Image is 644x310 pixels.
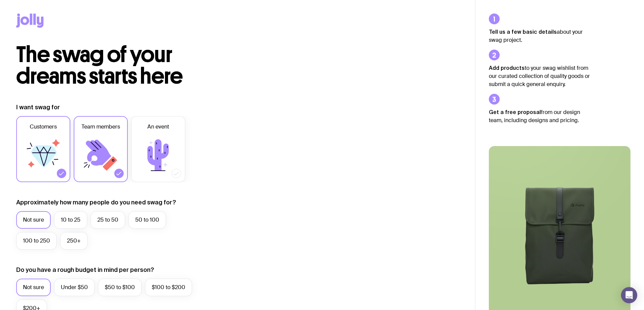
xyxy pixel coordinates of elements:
[489,65,525,71] strong: Add products
[145,279,192,296] label: $100 to $200
[60,232,88,250] label: 250+
[147,123,169,131] span: An event
[489,109,541,115] strong: Get a free proposal
[16,232,57,250] label: 100 to 250
[489,29,557,35] strong: Tell us a few basic details
[81,123,120,131] span: Team members
[16,198,176,206] label: Approximately how many people do you need swag for?
[16,103,60,111] label: I want swag for
[489,108,590,124] p: from our design team, including designs and pricing.
[16,41,183,89] span: The swag of your dreams starts here
[54,279,95,296] label: Under $50
[30,123,57,131] span: Customers
[16,211,51,229] label: Not sure
[489,64,590,88] p: to your swag wishlist from our curated collection of quality goods or submit a quick general enqu...
[54,211,87,229] label: 10 to 25
[98,279,142,296] label: $50 to $100
[16,266,154,274] label: Do you have a rough budget in mind per person?
[489,28,590,44] p: about your swag project.
[621,287,637,303] div: Open Intercom Messenger
[16,279,51,296] label: Not sure
[128,211,166,229] label: 50 to 100
[91,211,125,229] label: 25 to 50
